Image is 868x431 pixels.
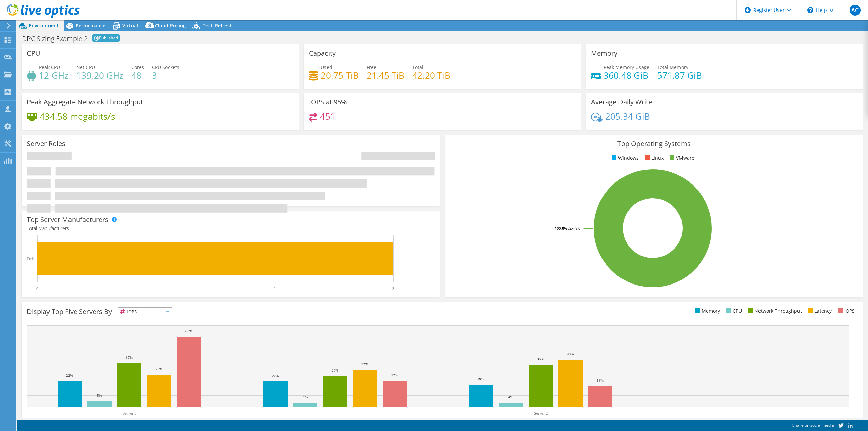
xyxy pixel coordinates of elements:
span: Net CPU [76,64,95,71]
h4: 571.87 GiB [657,72,702,79]
h4: 3 [152,72,179,79]
li: Linux [643,154,664,162]
h4: 21.45 TiB [367,72,405,79]
text: 1 [155,286,157,291]
li: Network Throughput [746,307,802,315]
h3: Top Server Manufacturers [27,216,108,223]
h3: Average Daily Write [591,98,652,106]
h4: 12 GHz [39,72,68,79]
text: 18% [597,378,604,383]
li: Latency [806,307,832,315]
h4: Total Manufacturers: [27,224,435,232]
span: 1 [70,225,73,231]
span: Share on social media [792,422,834,428]
h4: 451 [320,113,335,120]
span: CPU Sockets [152,64,179,71]
text: 40% [567,352,574,356]
text: Server 2 [534,411,548,416]
h3: Server Roles [27,140,65,148]
h4: 139.20 GHz [76,72,123,79]
text: Dell [27,256,34,261]
text: 3 [392,286,394,291]
span: Peak Memory Usage [604,64,649,71]
span: IOPS [118,308,172,316]
text: 28% [156,367,162,371]
text: 22% [66,373,73,377]
span: Virtual [122,22,138,29]
h3: Memory [591,50,617,57]
li: IOPS [836,307,855,315]
h4: 205.34 GiB [605,113,650,120]
svg: \n [807,7,813,13]
text: 37% [126,355,133,359]
li: Windows [610,154,639,162]
text: 19% [477,377,484,381]
tspan: 100.0% [555,226,567,231]
h3: Peak Aggregate Network Throughput [27,98,143,106]
li: Memory [693,307,720,315]
text: 22% [272,374,279,378]
span: Cloud Pricing [155,22,186,29]
text: 2 [274,286,276,291]
text: 0 [36,286,38,291]
h3: Capacity [309,50,336,57]
span: Performance [76,22,105,29]
span: Published [92,34,120,42]
text: 32% [361,362,368,366]
text: 26% [332,368,338,372]
text: 60% [185,329,192,333]
h3: CPU [27,50,40,57]
h1: DPC Sizing Example 2 [22,35,88,42]
h4: 20.75 TiB [321,72,359,79]
span: Free [367,64,376,71]
span: AC [850,5,861,16]
text: Server 3 [123,411,136,416]
text: 3 [397,257,399,261]
h3: Top Operating Systems [450,140,858,148]
tspan: ESXi 8.0 [567,226,580,231]
span: Peak CPU [39,64,60,71]
h4: 48 [131,72,144,79]
span: Total [412,64,423,71]
li: VMware [668,154,694,162]
text: 36% [537,357,544,361]
span: Cores [131,64,144,71]
h4: 434.58 megabits/s [40,113,115,120]
text: 5% [97,393,102,397]
text: 22% [391,373,398,377]
li: CPU [725,307,742,315]
h4: 42.20 TiB [412,72,450,79]
h4: 360.48 GiB [604,72,649,79]
h3: IOPS at 95% [309,98,347,106]
span: Total Memory [657,64,688,71]
text: 4% [508,395,513,399]
text: 4% [303,395,308,399]
span: Tech Refresh [203,22,233,29]
span: Used [321,64,332,71]
span: Environment [29,22,59,29]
